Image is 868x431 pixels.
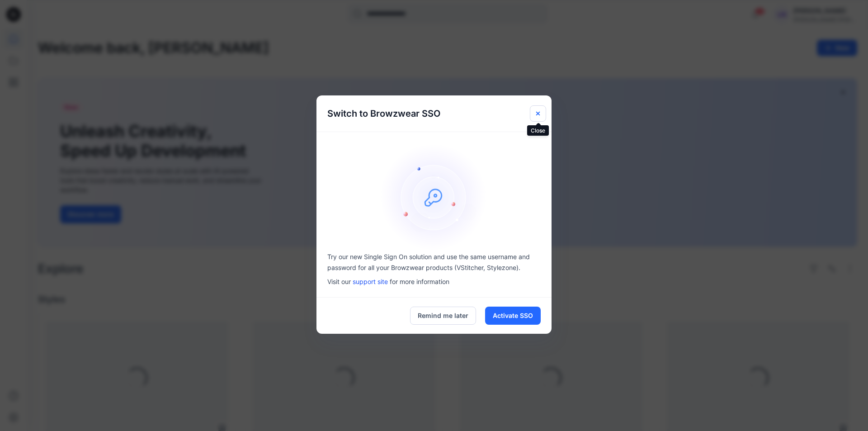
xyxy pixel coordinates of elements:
h5: Switch to Browzwear SSO [316,95,451,132]
a: support site [353,278,388,285]
p: Visit our for more information [327,277,541,286]
img: onboarding-sz2.46497b1a466840e1406823e529e1e164.svg [380,143,488,251]
button: Activate SSO [485,307,541,325]
button: Remind me later [410,307,476,325]
p: Try our new Single Sign On solution and use the same username and password for all your Browzwear... [327,251,541,273]
button: Close [530,105,546,122]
